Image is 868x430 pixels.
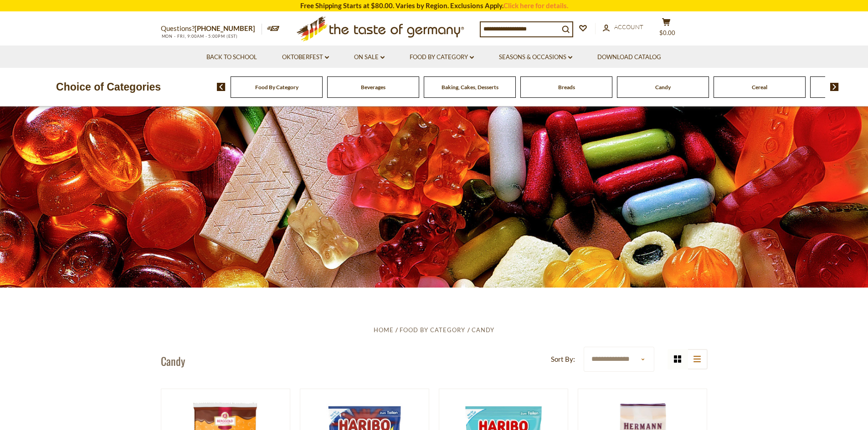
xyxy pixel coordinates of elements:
[354,52,385,62] a: On Sale
[472,326,494,334] a: Candy
[603,22,643,32] a: Account
[503,1,568,10] a: Click here for details.
[161,34,238,39] span: MON - FRI, 9:00AM - 5:00PM (EST)
[410,52,474,62] a: Food By Category
[400,326,465,334] a: Food By Category
[161,23,262,35] p: Questions?
[655,84,671,91] a: Candy
[558,84,575,91] a: Breads
[830,83,839,91] img: next arrow
[551,354,575,365] label: Sort By:
[597,52,661,62] a: Download Catalog
[653,18,680,40] button: $0.00
[752,84,767,91] a: Cereal
[255,84,298,91] a: Food By Category
[499,52,572,62] a: Seasons & Occasions
[361,84,385,91] a: Beverages
[282,52,329,62] a: Oktoberfest
[217,83,226,91] img: previous arrow
[161,354,185,368] h1: Candy
[206,52,257,62] a: Back to School
[442,84,498,91] a: Baking, Cakes, Desserts
[614,23,643,30] span: Account
[659,29,675,36] span: $0.00
[195,24,255,32] a: [PHONE_NUMBER]
[374,326,394,334] a: Home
